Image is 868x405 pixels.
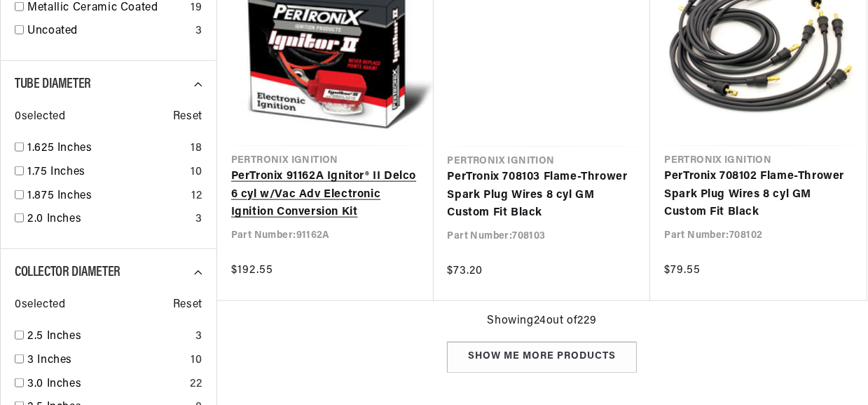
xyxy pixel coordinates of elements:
span: Showing 24 out of 229 [487,312,596,331]
div: 3 [195,22,202,41]
a: Uncoated [27,22,190,41]
div: 18 [191,140,202,158]
div: 3 [195,328,202,346]
a: PerTronix 708102 Flame-Thrower Spark Plug Wires 8 cyl GM Custom Fit Black [664,168,853,222]
a: 2.0 Inches [27,211,190,229]
div: 22 [190,376,202,394]
a: 3.0 Inches [27,376,184,394]
span: Reset [173,108,202,126]
a: 1.625 Inches [27,140,185,158]
span: Collector Diameter [15,265,120,279]
span: Tube Diameter [15,77,91,91]
span: Reset [173,296,202,314]
div: Show me more products [447,342,637,373]
span: 0 selected [15,296,65,314]
div: 3 [195,211,202,229]
span: 0 selected [15,108,65,126]
div: 12 [191,187,202,206]
a: PerTronix 91162A Ignitor® II Delco 6 cyl w/Vac Adv Electronic Ignition Conversion Kit [231,168,420,222]
div: 10 [191,164,202,182]
a: 3 Inches [27,352,185,370]
a: 2.5 Inches [27,328,190,346]
a: 1.875 Inches [27,187,186,206]
div: 10 [191,352,202,370]
a: PerTronix 708103 Flame-Thrower Spark Plug Wires 8 cyl GM Custom Fit Black [448,168,637,223]
a: 1.75 Inches [27,164,185,182]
